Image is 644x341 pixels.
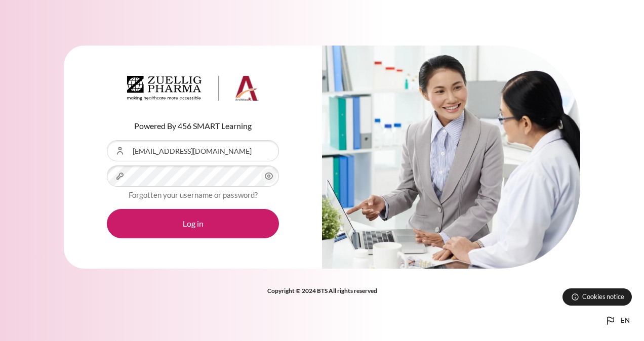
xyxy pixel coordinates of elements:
a: Architeck [127,76,259,105]
input: Username or Email Address [107,140,279,161]
strong: Copyright © 2024 BTS All rights reserved [267,287,377,294]
span: en [621,316,630,326]
span: Cookies notice [582,292,624,302]
button: Languages [600,311,634,331]
img: Architeck [127,76,259,101]
button: Log in [107,209,279,238]
p: Powered By 456 SMART Learning [107,120,279,132]
a: Forgotten your username or password? [129,190,258,199]
button: Cookies notice [562,288,632,306]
